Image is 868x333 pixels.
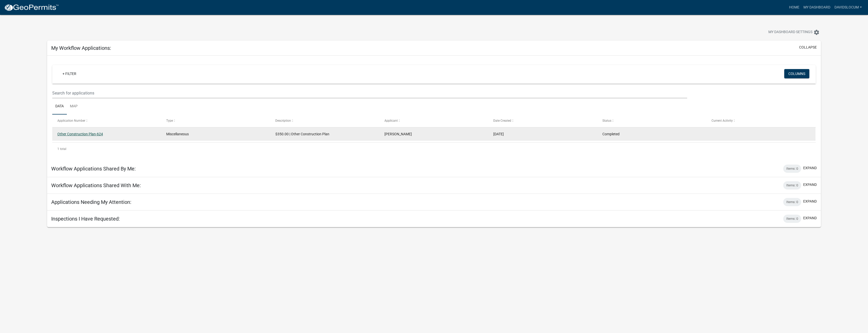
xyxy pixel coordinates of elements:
button: Columns [784,69,809,78]
span: Status [602,119,611,122]
span: My Dashboard Settings [768,29,812,35]
div: Items: 0 [783,181,801,189]
a: Other Construction Plan-624 [57,132,103,136]
span: Application Number [57,119,85,122]
h5: Workflow Applications Shared With Me: [51,182,141,188]
span: David Slocum [384,132,412,136]
div: collapse [47,56,821,160]
a: Home [787,3,801,12]
h5: Workflow Applications Shared By Me: [51,166,136,172]
div: Items: 0 [783,198,801,206]
datatable-header-cell: Status [598,115,707,127]
button: collapse [799,45,817,50]
div: 1 total [52,142,815,155]
button: expand [803,182,817,187]
button: expand [803,215,817,221]
i: settings [813,29,820,35]
div: Items: 0 [783,165,801,173]
button: expand [803,165,817,171]
input: Search for applications [52,88,687,98]
datatable-header-cell: Application Number [52,115,161,127]
a: Data [52,98,67,115]
a: Map [67,98,81,115]
button: My Dashboard Settingssettings [764,27,824,37]
a: davidslocum [832,3,864,12]
span: Description [275,119,291,122]
span: Applicant [384,119,398,122]
button: expand [803,199,817,204]
span: $350.00 | Other Construction Plan [275,132,329,136]
span: Miscellaneous [166,132,189,136]
a: + Filter [58,69,80,78]
span: Date Created [493,119,511,122]
datatable-header-cell: Date Created [488,115,598,127]
h5: Applications Needing My Attention: [51,199,131,205]
div: Items: 0 [783,215,801,223]
h5: My Workflow Applications: [51,45,111,51]
h5: Inspections I Have Requested: [51,216,120,222]
datatable-header-cell: Description [270,115,380,127]
span: Current Activity [712,119,733,122]
span: Type [166,119,173,122]
datatable-header-cell: Type [161,115,270,127]
datatable-header-cell: Current Activity [707,115,816,127]
span: Completed [602,132,620,136]
a: My Dashboard [801,3,832,12]
span: 08/21/2025 [493,132,504,136]
datatable-header-cell: Applicant [380,115,489,127]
